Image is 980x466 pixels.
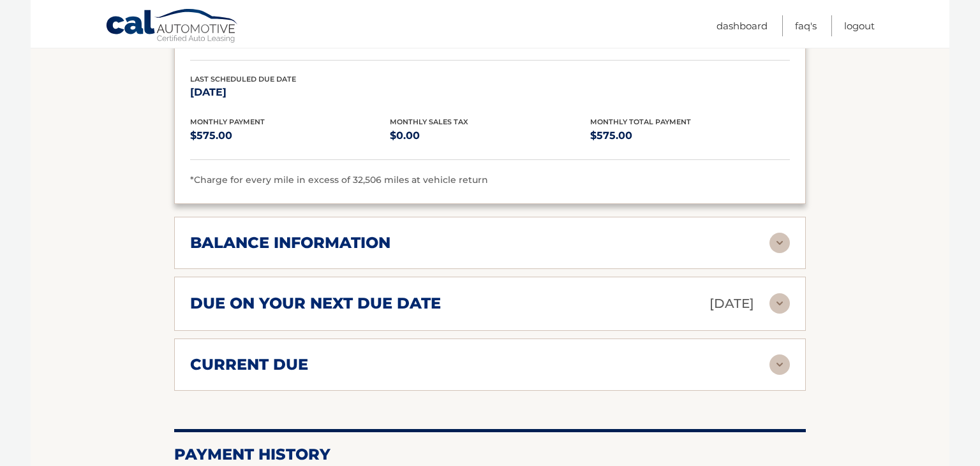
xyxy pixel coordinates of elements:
span: Last Scheduled Due Date [190,75,296,84]
span: Monthly Sales Tax [390,117,468,126]
h2: current due [190,355,308,374]
p: [DATE] [709,293,754,315]
a: Cal Automotive [105,8,239,45]
span: Monthly Payment [190,117,265,126]
img: accordion-rest.svg [769,233,790,253]
p: $575.00 [190,127,390,145]
h2: Payment History [174,445,806,464]
a: FAQ's [795,15,817,36]
img: accordion-rest.svg [769,293,790,314]
p: $575.00 [590,127,790,145]
img: accordion-rest.svg [769,354,790,375]
p: $0.00 [390,127,590,145]
span: Monthly Total Payment [590,117,691,126]
h2: balance information [190,233,390,252]
p: [DATE] [190,84,390,101]
span: *Charge for every mile in excess of 32,506 miles at vehicle return [190,174,488,186]
a: Logout [844,15,875,36]
a: Dashboard [716,15,768,36]
h2: due on your next due date [190,294,441,313]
